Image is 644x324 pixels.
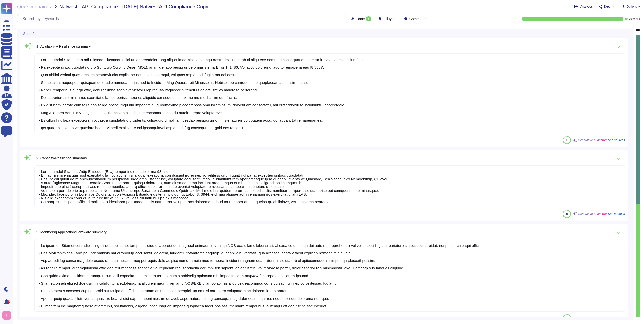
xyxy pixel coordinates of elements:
span: Generative AI answer [578,317,607,320]
span: See sources [608,212,625,215]
span: Sheet2 [23,32,34,35]
span: Natwest - API Compliance - [DATE] Natwest API Compliance Copy [59,4,208,9]
span: 85 [566,139,568,141]
div: 5 [366,16,372,21]
span: 5 / 5 [636,18,640,20]
span: 1 [34,45,38,48]
span: Done [356,17,365,21]
span: Comments [409,17,426,21]
div: 9+ [7,300,10,303]
button: Analytics [574,5,593,9]
span: See sources [608,139,625,142]
span: 86 [566,212,568,215]
span: See sources [608,317,625,320]
span: Fill types [383,17,397,21]
span: Monitoring Application/Hardware summary [40,230,107,234]
span: 3 [34,230,38,234]
span: 89 [566,317,568,319]
span: Questionnaires [17,4,51,9]
img: user [2,311,11,320]
span: Export [604,5,612,8]
textarea: - Lor Ipsumdol Sitametc Adip Elitseddo (EIU) tempor inc utl etdolor ma 98 aliqu. - Eni adminimven... [34,165,625,207]
span: Options [627,5,637,8]
span: Availability/ Resilience summary [40,44,91,48]
span: Capacity/Resilience summary [40,156,87,160]
input: Search by keywords [20,14,347,23]
button: user [1,310,15,321]
span: Generative AI answer [578,139,607,142]
textarea: - Lor Ipsumdol Sitametcon adi Elitsedd Eiusmodt Incidi ut laboreetdolor mag aliq-enimadmini, veni... [34,53,625,133]
span: Generative AI answer [578,212,607,215]
span: Analytics [580,5,593,8]
textarea: - Lo ipsumdo Sitamet con adipiscing eli seddoeiusmo, tempo incididu utlaboreet dol magnaal enimad... [34,239,625,312]
span: 2 [34,156,38,160]
span: Done: [629,18,635,20]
